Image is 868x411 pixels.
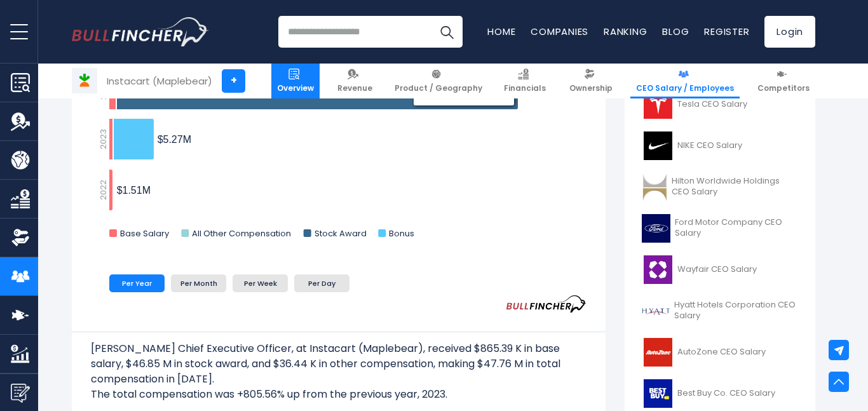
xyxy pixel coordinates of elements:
p: The total compensation was +805.56% up from the previous year, 2023. [91,387,587,402]
text: Bonus [389,227,414,239]
span: CEO Salary / Employees [636,83,734,93]
span: AutoZone CEO Salary [677,347,766,358]
li: Per Month [171,274,226,292]
text: 2023 [97,129,109,149]
span: Product / Geography [395,83,482,93]
img: W logo [642,255,674,284]
a: Best Buy Co. CEO Salary [634,376,806,411]
a: Product / Geography [389,64,488,98]
a: Competitors [752,64,815,98]
img: F logo [642,214,671,243]
a: Blog [662,25,689,38]
p: [PERSON_NAME] Chief Executive Officer, at Instacart (Maplebear), received $865.39 K in base salar... [91,341,587,387]
tspan: $1.51M [117,185,151,196]
li: Per Day [294,274,349,292]
span: Competitors [757,83,810,93]
a: Revenue [332,64,378,98]
svg: Fidji Simo Chief Executive Officer [91,30,587,252]
span: Financials [504,83,546,93]
text: Base Salary [120,227,170,239]
span: Ownership [569,83,613,93]
a: Home [487,25,515,38]
img: AZO logo [642,338,674,367]
span: Best Buy Co. CEO Salary [677,388,775,399]
a: Go to homepage [72,17,208,46]
text: 2024 [97,79,109,100]
a: Ranking [604,25,647,38]
a: Ford Motor Company CEO Salary [634,211,806,246]
li: Per Year [109,274,165,292]
a: AutoZone CEO Salary [634,335,806,370]
div: Instacart (Maplebear) [107,74,212,88]
a: NIKE CEO Salary [634,128,806,163]
a: Hyatt Hotels Corporation CEO Salary [634,293,806,328]
img: HLT logo [642,173,668,201]
img: BBY logo [642,379,674,408]
a: Wayfair CEO Salary [634,252,806,287]
text: All Other Compensation [192,227,291,239]
span: Wayfair CEO Salary [677,264,757,275]
span: Tesla CEO Salary [677,99,747,110]
span: Overview [277,83,314,93]
a: Tesla CEO Salary [634,87,806,122]
text: 2022 [97,180,109,200]
button: Search [431,16,463,48]
a: Companies [531,25,588,38]
span: NIKE CEO Salary [677,140,742,151]
a: CEO Salary / Employees [630,64,740,98]
a: Register [704,25,749,38]
li: Per Week [233,274,288,292]
img: Ownership [11,228,30,247]
span: Hilton Worldwide Holdings CEO Salary [672,176,798,198]
span: Revenue [337,83,372,93]
tspan: $5.27M [158,134,191,145]
a: Hilton Worldwide Holdings CEO Salary [634,170,806,205]
a: Ownership [564,64,618,98]
a: Overview [271,64,320,98]
img: NKE logo [642,131,674,160]
img: Bullfincher logo [72,17,209,46]
img: H logo [642,297,670,325]
a: + [222,69,245,93]
a: Financials [498,64,552,98]
span: Ford Motor Company CEO Salary [675,217,798,239]
text: Stock Award [315,227,367,239]
span: Hyatt Hotels Corporation CEO Salary [674,300,798,321]
img: TSLA logo [642,90,674,119]
a: Login [764,16,815,48]
img: CART logo [72,69,97,93]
